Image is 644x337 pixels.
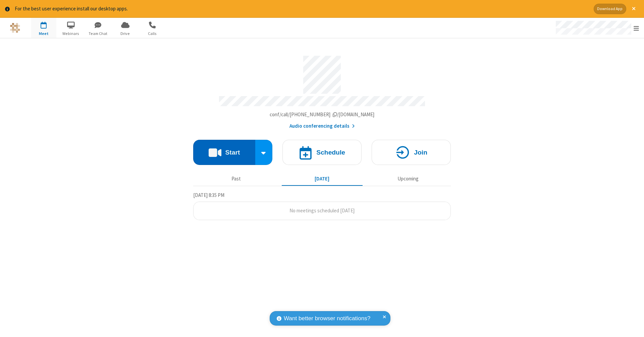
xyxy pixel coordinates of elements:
section: Today's Meetings [193,191,451,220]
button: Logo [2,18,28,38]
span: Team Chat [86,31,111,37]
div: Open menu [549,18,644,38]
section: Account details [193,51,451,130]
button: Close alert [629,4,639,14]
div: For the best user experience install our desktop apps. [15,5,589,13]
button: Audio conferencing details [289,122,355,130]
button: Upcoming [368,173,448,185]
h4: Join [414,149,427,156]
span: Drive [113,31,138,37]
button: Join [372,140,451,165]
button: Copy my meeting room linkCopy my meeting room link [270,111,375,119]
span: Copy my meeting room link [270,111,375,118]
button: Download App [594,4,626,14]
button: Start [193,140,255,165]
div: Start conference options [255,140,273,165]
h4: Schedule [316,149,345,156]
button: Past [196,173,277,185]
span: Want better browser notifications? [284,314,370,323]
span: [DATE] 8:35 PM [193,192,224,198]
span: No meetings scheduled [DATE] [289,207,355,214]
button: Schedule [282,140,362,165]
img: QA Selenium DO NOT DELETE OR CHANGE [10,23,20,33]
button: [DATE] [282,173,363,185]
span: Meet [31,31,56,37]
span: Calls [140,31,165,37]
span: Webinars [58,31,84,37]
h4: Start [225,149,240,156]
